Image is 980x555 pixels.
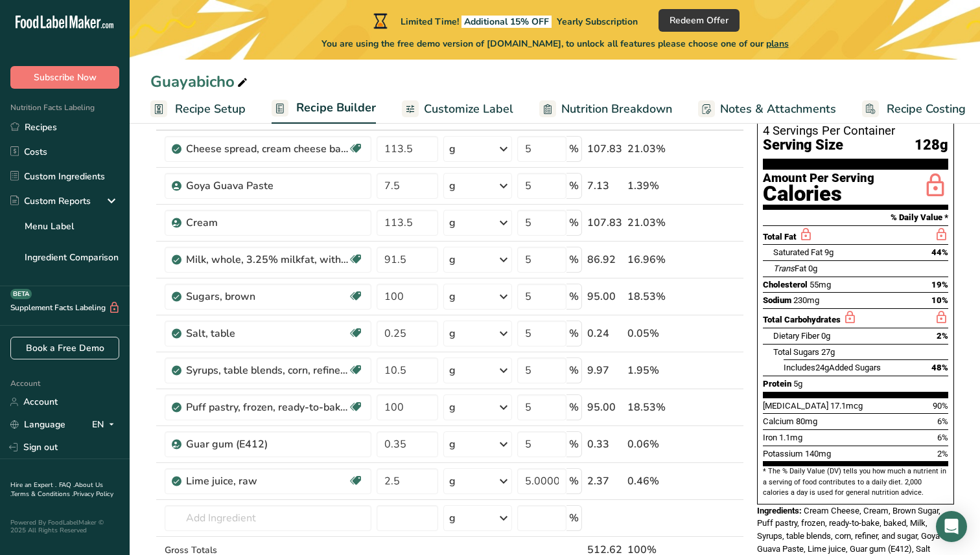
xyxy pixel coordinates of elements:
div: 7.13 [587,178,622,194]
div: g [449,363,456,378]
div: 16.96% [627,252,682,267]
i: Trans [773,264,795,273]
span: 0g [821,331,830,341]
div: 21.03% [627,141,682,157]
span: Protein [763,379,791,389]
section: * The % Daily Value (DV) tells you how much a nutrient in a serving of food contributes to a dail... [763,466,948,498]
span: 128g [915,137,948,153]
span: Saturated Fat [773,247,822,257]
span: 80mg [796,416,817,426]
div: Lime juice, raw [186,473,348,489]
span: Total Fat [763,232,797,242]
div: 0.46% [627,473,682,489]
span: 27g [821,347,835,357]
div: 18.53% [627,400,682,415]
a: Book a Free Demo [10,337,119,359]
span: Recipe Builder [296,99,376,117]
a: Privacy Policy [73,490,113,499]
span: 44% [931,247,948,257]
div: g [449,400,456,415]
span: Ingredients: [757,506,802,515]
a: FAQ . [59,481,75,490]
div: 4 Servings Per Container [763,124,948,137]
div: 0.24 [587,326,622,341]
span: You are using the free demo version of [DOMAIN_NAME], to unlock all features please choose one of... [321,37,789,51]
div: 107.83 [587,141,622,157]
div: 21.03% [627,215,682,231]
div: 1.95% [627,363,682,378]
button: Redeem Offer [659,9,740,32]
div: Syrups, table blends, corn, refiner, and sugar [186,363,348,378]
span: 6% [937,416,948,426]
div: g [449,215,456,231]
div: 1.39% [627,178,682,194]
div: 0.06% [627,436,682,452]
span: Sodium [763,295,791,305]
span: Cholesterol [763,280,808,289]
div: Milk, whole, 3.25% milkfat, without added vitamin A and [MEDICAL_DATA] [186,252,348,267]
span: 90% [933,401,948,411]
a: Notes & Attachments [698,95,836,124]
div: g [449,141,456,157]
input: Add Ingredient [165,505,371,531]
div: 107.83 [587,215,622,231]
div: Limited Time! [371,13,638,28]
span: 2% [937,449,948,459]
a: Recipe Builder [272,93,376,124]
div: g [449,510,456,526]
span: 6% [937,433,948,442]
div: g [449,436,456,452]
div: 0.05% [627,326,682,341]
span: 24g [815,363,829,372]
span: 230mg [793,295,819,305]
span: Includes Added Sugars [784,363,881,372]
span: Subscribe Now [34,71,97,84]
span: 2% [937,331,948,341]
div: Cream [186,215,348,231]
div: 2.37 [587,473,622,489]
span: 17.1mcg [830,401,863,411]
span: 0g [808,264,817,273]
span: Total Sugars [773,347,819,357]
div: EN [92,417,119,433]
span: Serving Size [763,137,843,153]
span: Iron [763,433,777,442]
div: Salt, table [186,326,348,341]
span: plans [766,38,789,50]
section: % Daily Value * [763,210,948,225]
div: Cheese spread, cream cheese base [186,141,348,157]
div: 95.00 [587,289,622,304]
button: Subscribe Now [10,66,119,89]
div: Sugars, brown [186,289,348,304]
div: Amount Per Serving [763,172,874,185]
span: 55mg [810,280,831,289]
div: 95.00 [587,400,622,415]
div: Guayabicho [150,70,250,93]
a: About Us . [10,481,103,499]
span: Fat [773,264,806,273]
span: 5g [793,379,802,389]
a: Customize Label [402,95,513,124]
div: Open Intercom Messenger [936,511,967,542]
a: Hire an Expert . [10,481,56,490]
span: 140mg [805,449,831,459]
div: g [449,473,456,489]
div: 9.97 [587,363,622,378]
span: Potassium [763,449,803,459]
div: 18.53% [627,289,682,304]
div: Calories [763,185,874,203]
div: Puff pastry, frozen, ready-to-bake, baked [186,400,348,415]
span: Cream Cheese, Cream, Brown Sugar, Puff pastry, frozen, ready-to-bake, baked, Milk, Syrups, table ... [757,506,940,554]
span: Recipe Costing [887,100,966,118]
a: Recipe Setup [150,95,246,124]
div: g [449,289,456,304]
span: 10% [931,295,948,305]
span: Calcium [763,416,794,426]
span: Yearly Subscription [557,16,638,28]
a: Nutrition Breakdown [539,95,672,124]
div: Goya Guava Paste [186,178,348,194]
span: Recipe Setup [175,100,246,118]
span: 48% [931,363,948,372]
div: Powered By FoodLabelMaker © 2025 All Rights Reserved [10,519,119,534]
div: Guar gum (E412) [186,436,348,452]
